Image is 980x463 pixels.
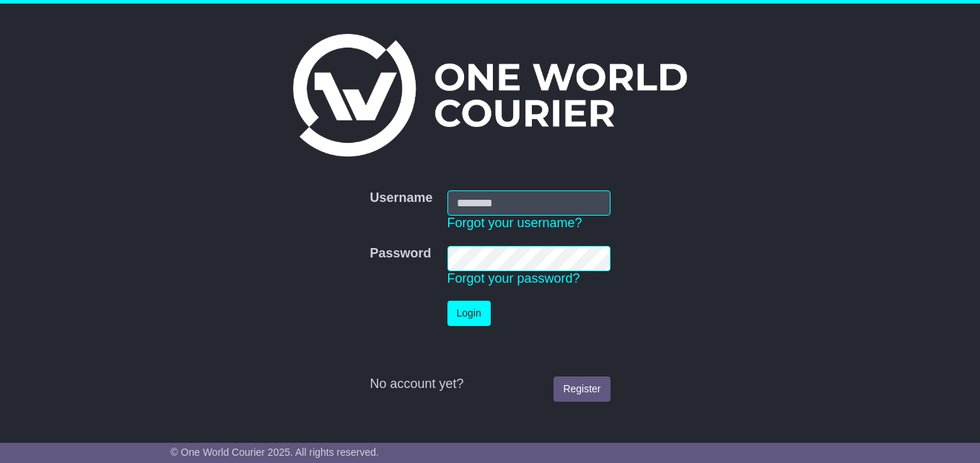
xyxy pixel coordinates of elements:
[447,271,580,286] a: Forgot your password?
[293,34,687,156] img: One World
[447,301,491,326] button: Login
[554,376,610,402] a: Register
[447,216,582,230] a: Forgot your username?
[369,246,431,262] label: Password
[369,190,432,206] label: Username
[170,446,379,458] span: © One World Courier 2025. All rights reserved.
[369,376,610,392] div: No account yet?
